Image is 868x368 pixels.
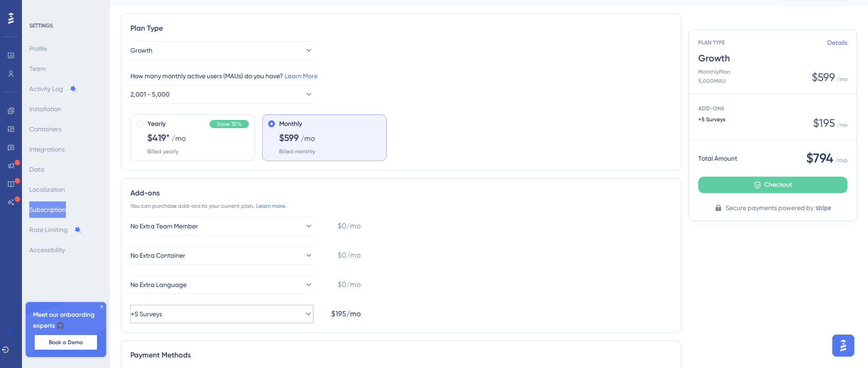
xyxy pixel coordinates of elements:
button: 2,001 - 5,000 [130,85,313,103]
span: Monthly [279,119,302,130]
span: You can purchase add-ons to your current plan. [130,202,254,210]
button: Team [29,60,46,77]
span: /mo [301,133,315,144]
span: $ 195 [813,116,835,130]
span: ADD-ONS [698,105,724,112]
span: $599 [279,131,299,144]
span: $419* [147,131,170,144]
span: $0/mo [338,221,361,232]
div: Add-ons [130,188,672,199]
span: No Extra Team Member [130,221,198,232]
span: Secure payments powered by [726,202,814,213]
div: SETTINGS [29,22,103,29]
span: No Extra Language [130,279,187,290]
span: Growth [698,52,847,65]
span: / mo [835,155,847,166]
span: $0/mo [338,250,361,261]
button: Rate Limiting [29,222,81,238]
a: Details [827,37,847,48]
button: Book a Demo [35,335,97,350]
button: Localization [29,181,65,198]
span: $195/mo [331,308,361,319]
span: $599 [812,70,835,85]
button: No Extra Language [130,276,313,294]
button: Installation [29,101,61,117]
span: 5,000 MAU [698,77,730,85]
span: $794 [806,149,833,168]
span: +5 Surveys [698,116,813,123]
span: Yearly [147,119,166,130]
button: No Extra Team Member [130,217,313,235]
button: Subscription [29,201,66,218]
span: No Extra Container [130,250,185,261]
div: How many monthly active users (MAUs) do you have? [130,70,672,81]
span: Growth [130,45,152,56]
a: Learn More [285,72,318,80]
button: Containers [29,121,61,137]
span: Billed monthly [279,148,315,155]
button: +5 Surveys [130,305,313,323]
span: Book a Demo [49,339,83,346]
button: Accessibility [29,242,65,258]
span: $0/mo [338,279,361,290]
span: Billed yearly [147,148,178,155]
span: / mo [837,121,847,129]
button: Data [29,161,44,178]
span: Checkout [764,179,792,190]
span: Meet our onboarding experts 🎧 [33,309,99,331]
button: Checkout [698,177,847,193]
iframe: UserGuiding AI Assistant Launcher [830,332,857,359]
span: /mo [172,133,186,144]
span: PLAN TYPE [698,39,827,46]
div: Plan Type [130,23,672,34]
button: Integrations [29,141,65,157]
span: Save 30% [217,120,242,128]
span: 2,001 - 5,000 [130,89,170,100]
button: Growth [130,41,313,60]
button: Activity Log [29,81,77,97]
a: Learn more. [256,202,286,210]
button: No Extra Container [130,246,313,265]
span: +5 Surveys [131,308,162,319]
span: Total Amount [698,153,737,164]
button: Profile [29,40,47,57]
span: / mo [837,76,847,83]
span: Monthly Plan [698,68,730,76]
div: Payment Methods [130,350,672,361]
